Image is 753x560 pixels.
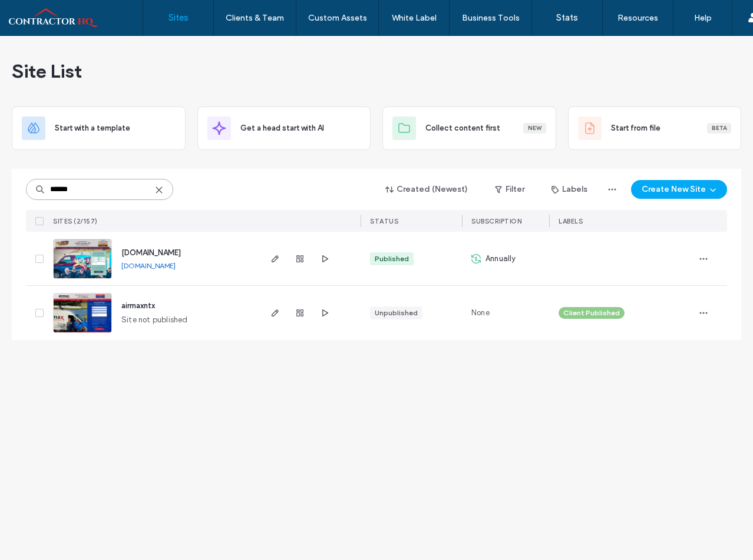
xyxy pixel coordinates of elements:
div: Collect content firstNew [382,106,556,150]
div: Start with a template [12,106,186,150]
div: Published [375,254,409,264]
span: Help [26,8,50,19]
span: Get a head start with AI [240,122,324,134]
div: Unpublished [375,308,418,318]
span: Annually [486,253,516,265]
div: New [523,123,546,134]
a: [DOMAIN_NAME] [121,248,181,257]
span: None [471,307,490,319]
label: Business Tools [462,13,520,23]
span: Start with a template [55,122,130,134]
span: SUBSCRIPTION [471,217,521,225]
span: Site List [12,59,82,83]
button: Create New Site [631,180,727,199]
button: Filter [483,180,536,199]
div: Get a head start with AI [197,106,371,150]
button: Labels [541,180,598,199]
label: Clients & Team [226,13,284,23]
span: LABELS [559,217,583,225]
button: Created (Newest) [375,180,478,199]
label: Help [694,13,712,23]
span: Start from file [611,122,660,134]
a: [DOMAIN_NAME] [121,261,176,270]
span: STATUS [370,217,398,225]
div: Start from fileBeta [568,106,742,150]
label: Custom Assets [308,13,367,23]
span: SITES (2/157) [53,217,98,225]
label: White Label [392,13,437,23]
span: Client Published [563,308,620,318]
label: Resources [617,13,658,23]
label: Stats [556,12,578,23]
a: airmaxntx [121,301,155,310]
label: Sites [169,12,189,23]
span: Site not published [121,314,188,326]
div: Beta [707,123,731,134]
span: Collect content first [425,122,500,134]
